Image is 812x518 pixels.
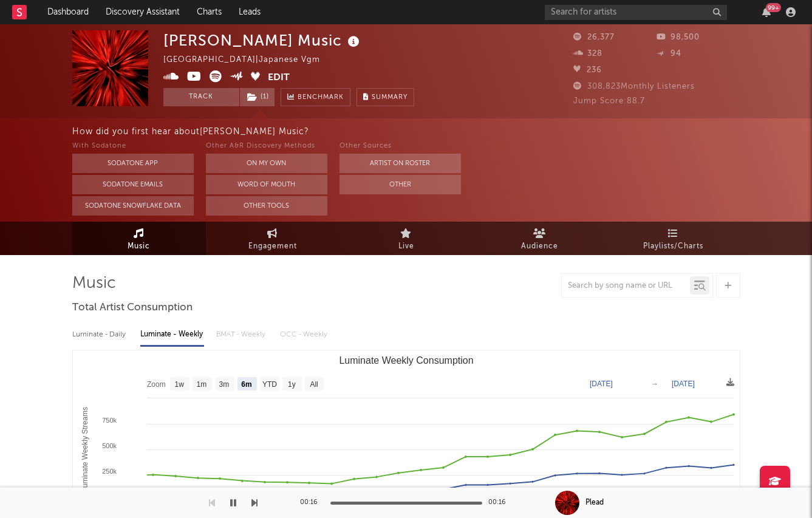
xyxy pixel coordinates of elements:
[573,97,645,105] span: Jump Score: 88.7
[72,139,194,154] div: With Sodatone
[339,355,473,366] text: Luminate Weekly Consumption
[72,301,193,315] span: Total Artist Consumption
[573,33,615,41] span: 26,377
[657,33,700,41] span: 98,500
[573,50,602,58] span: 328
[398,239,414,254] span: Live
[128,239,150,254] span: Music
[163,30,363,50] div: [PERSON_NAME] Music
[573,83,695,90] span: 308,823 Monthly Listeners
[239,88,275,106] span: ( 1 )
[72,154,194,173] button: Sodatone App
[248,239,297,254] span: Engagement
[607,222,740,255] a: Playlists/Charts
[163,88,239,106] button: Track
[590,380,613,388] text: [DATE]
[585,497,604,508] div: Plead
[672,380,695,388] text: [DATE]
[372,94,408,101] span: Summary
[339,154,461,173] button: Artist on Roster
[766,3,781,12] div: 99 +
[573,66,602,74] span: 236
[643,239,703,254] span: Playlists/Charts
[102,417,117,424] text: 750k
[163,53,334,67] div: [GEOGRAPHIC_DATA] | Japanese Vgm
[288,380,296,389] text: 1y
[651,380,658,388] text: →
[219,380,229,389] text: 3m
[300,496,324,510] div: 00:16
[241,380,251,389] text: 6m
[339,222,473,255] a: Live
[339,139,461,154] div: Other Sources
[72,324,128,345] div: Luminate - Daily
[268,70,290,86] button: Edit
[562,281,690,291] input: Search by song name or URL
[102,468,117,475] text: 250k
[298,90,344,105] span: Benchmark
[72,196,194,216] button: Sodatone Snowflake Data
[206,196,327,216] button: Other Tools
[196,380,206,389] text: 1m
[174,380,184,389] text: 1w
[281,88,350,106] a: Benchmark
[206,222,339,255] a: Engagement
[72,175,194,194] button: Sodatone Emails
[657,50,681,58] span: 94
[102,442,117,449] text: 500k
[240,88,275,106] button: (1)
[488,496,513,510] div: 00:16
[206,175,327,194] button: Word Of Mouth
[339,175,461,194] button: Other
[262,380,276,389] text: YTD
[310,380,318,389] text: All
[357,88,414,106] button: Summary
[762,7,771,17] button: 99+
[72,222,206,255] a: Music
[473,222,607,255] a: Audience
[521,239,558,254] span: Audience
[81,407,89,492] text: Luminate Weekly Streams
[545,5,727,20] input: Search for artists
[206,154,327,173] button: On My Own
[206,139,327,154] div: Other A&R Discovery Methods
[147,380,166,389] text: Zoom
[140,324,204,345] div: Luminate - Weekly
